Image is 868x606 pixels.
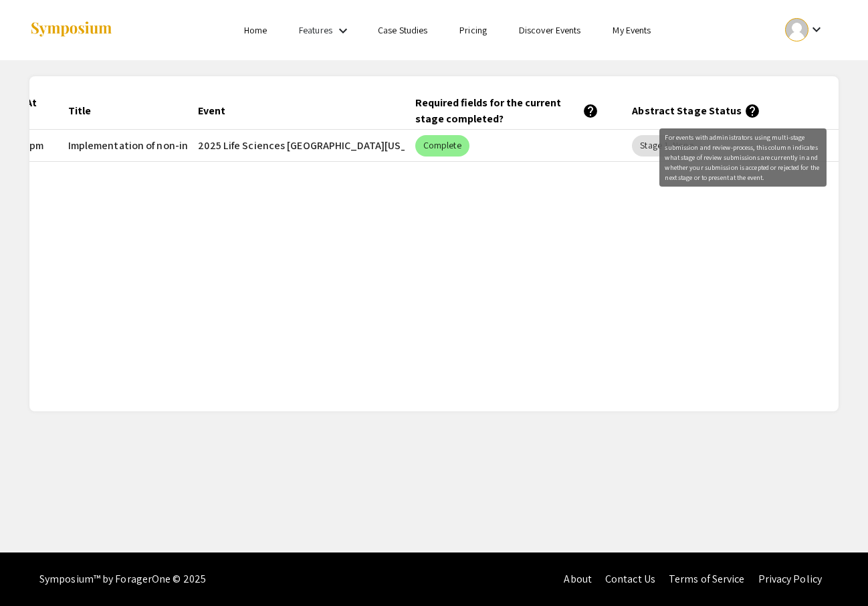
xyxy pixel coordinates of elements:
[519,24,581,36] a: Discover Events
[10,546,57,596] iframe: Chat
[415,95,611,127] div: Required fields for the current stage completed?help
[299,24,332,36] a: Features
[459,24,487,36] a: Pricing
[758,572,822,586] a: Privacy Policy
[335,23,351,39] mat-icon: Expand Features list
[621,92,839,130] mat-header-cell: Abstract Stage Status
[68,103,103,119] div: Title
[808,21,825,37] mat-icon: Expand account dropdown
[198,103,237,119] div: Event
[68,103,91,119] div: Title
[415,95,599,127] div: Required fields for the current stage completed?
[378,24,427,36] a: Case Studies
[68,138,623,154] span: Implementation of non-invasive brain stimulation therapies for major [MEDICAL_DATA] in [MEDICAL_D...
[605,572,655,586] a: Contact Us
[29,21,113,39] img: Symposium by ForagerOne
[613,24,651,36] a: My Events
[659,128,827,187] div: For events with administrators using multi-stage submission and review-process, this column indic...
[244,24,267,36] a: Home
[632,135,701,157] mat-chip: Stage 1, None
[187,130,405,162] mat-cell: 2025 Life Sciences [GEOGRAPHIC_DATA][US_STATE] STEM Undergraduate Symposium
[39,552,206,606] div: Symposium™ by ForagerOne © 2025
[415,135,469,157] mat-chip: Complete
[564,572,592,586] a: About
[744,103,760,119] mat-icon: help
[669,572,745,586] a: Terms of Service
[198,103,225,119] div: Event
[771,15,839,45] button: Expand account dropdown
[582,103,599,119] mat-icon: help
